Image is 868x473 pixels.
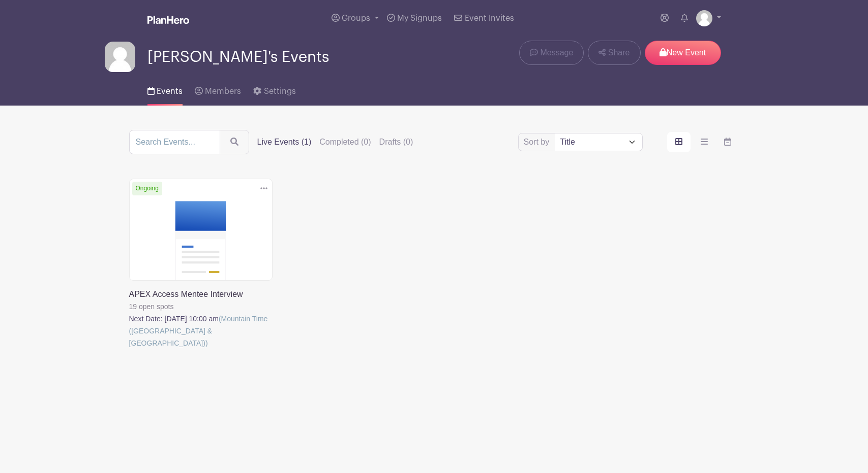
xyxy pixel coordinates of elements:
[519,41,584,65] a: Message
[342,14,370,22] span: Groups
[129,130,220,154] input: Search Events...
[540,47,573,59] span: Message
[257,136,422,148] div: filters
[195,73,241,106] a: Members
[379,136,413,148] label: Drafts (0)
[524,136,553,148] label: Sort by
[588,41,640,65] a: Share
[253,73,295,106] a: Settings
[696,10,712,26] img: default-ce2991bfa6775e67f084385cd625a349d9dcbb7a52a09fb2fda1e96e2d18dcdb.png
[205,87,241,95] span: Members
[264,87,296,95] span: Settings
[645,41,721,65] p: New Event
[319,136,371,148] label: Completed (0)
[608,47,630,59] span: Share
[465,14,514,22] span: Event Invites
[147,16,189,24] img: logo_white-6c42ec7e38ccf1d336a20a19083b03d10ae64f83f12c07503d8b9e83406b4c7d.svg
[257,136,312,148] label: Live Events (1)
[667,132,739,152] div: order and view
[147,73,183,106] a: Events
[105,42,135,72] img: default-ce2991bfa6775e67f084385cd625a349d9dcbb7a52a09fb2fda1e96e2d18dcdb.png
[157,87,183,95] span: Events
[147,49,329,65] span: [PERSON_NAME]'s Events
[397,14,442,22] span: My Signups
